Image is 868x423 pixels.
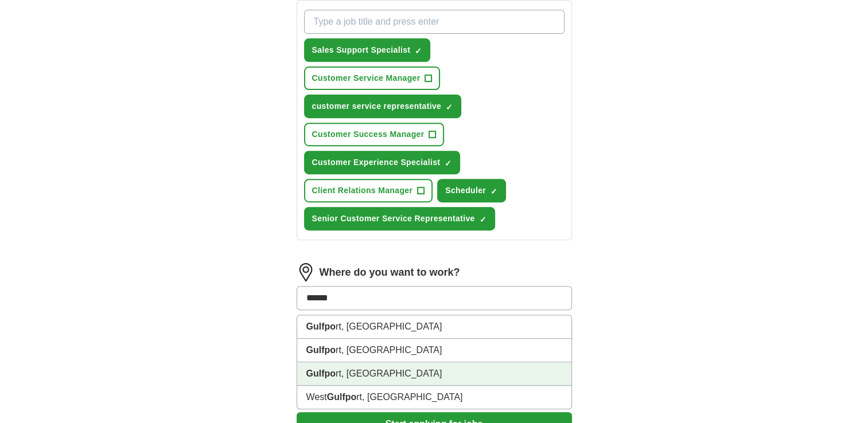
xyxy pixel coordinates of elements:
[297,315,571,339] li: rt, [GEOGRAPHIC_DATA]
[312,44,411,56] span: Sales Support Specialist
[297,339,571,362] li: rt, [GEOGRAPHIC_DATA]
[304,66,441,90] button: Customer Service Manager
[306,369,336,378] strong: Gulfpo
[480,215,486,224] span: ✓
[437,179,506,202] button: Scheduler✓
[306,322,336,331] strong: Gulfpo
[312,72,421,84] span: Customer Service Manager
[445,185,486,197] span: Scheduler
[297,386,571,409] li: West rt, [GEOGRAPHIC_DATA]
[312,128,425,140] span: Customer Success Manager
[304,123,445,146] button: Customer Success Manager
[304,151,461,174] button: Customer Experience Specialist✓
[312,185,413,197] span: Client Relations Manager
[304,95,462,118] button: customer service representative✓
[445,159,451,168] span: ✓
[297,362,571,386] li: rt, [GEOGRAPHIC_DATA]
[304,38,431,62] button: Sales Support Specialist✓
[415,46,422,56] span: ✓
[304,10,565,34] input: Type a job title and press enter
[320,265,460,280] label: Where do you want to work?
[312,156,441,169] span: Customer Experience Specialist
[306,345,336,355] strong: Gulfpo
[304,207,495,230] button: Senior Customer Service Representative✓
[312,213,475,225] span: Senior Customer Service Representative
[446,103,453,112] span: ✓
[312,100,442,112] span: customer service representative
[491,187,497,196] span: ✓
[297,263,315,281] img: location.png
[327,392,357,402] strong: Gulfpo
[304,179,433,202] button: Client Relations Manager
